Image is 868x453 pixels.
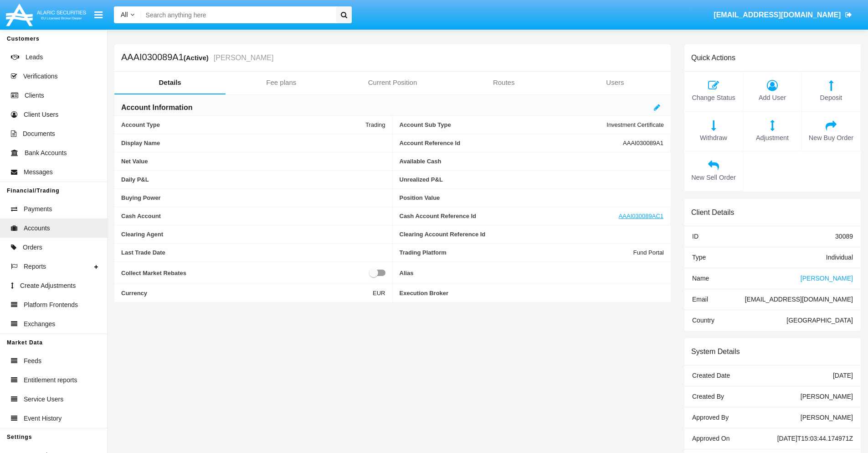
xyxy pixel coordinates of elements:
[365,121,385,128] span: Trading
[745,296,853,303] span: [EMAIL_ADDRESS][DOMAIN_NAME]
[748,133,797,143] span: Adjustment
[400,140,623,146] span: Account Reference Id
[121,121,365,128] span: Account Type
[121,103,192,113] h6: Account Information
[835,233,853,240] span: 30089
[121,176,385,183] span: Daily P&L
[748,93,797,103] span: Add User
[786,317,853,324] span: [GEOGRAPHIC_DATA]
[400,158,664,165] span: Available Cash
[691,347,740,356] h6: System Details
[121,290,373,297] span: Currency
[400,249,633,256] span: Trading Platform
[633,249,664,256] span: Fund Portal
[692,275,709,282] span: Name
[23,129,55,139] span: Documents
[141,6,333,23] input: Search
[400,213,619,219] span: Cash Account Reference Id
[400,267,664,278] span: Alias
[623,140,663,146] span: AAAI030089A1
[692,372,730,379] span: Created Date
[121,11,128,18] span: All
[121,194,385,201] span: Buying Power
[777,435,853,442] span: [DATE]T15:03:44.174971Z
[121,231,385,238] span: Clearing Agent
[24,300,78,310] span: Platform Frontends
[606,121,664,128] span: Investment Certificate
[801,275,853,282] span: [PERSON_NAME]
[448,72,560,94] a: Routes
[226,72,337,94] a: Fee plans
[24,224,50,233] span: Accounts
[24,395,63,404] span: Service Users
[373,290,385,297] span: EUR
[691,208,734,217] h6: Client Details
[400,194,664,201] span: Position Value
[692,233,699,240] span: ID
[23,72,57,81] span: Verifications
[23,243,42,252] span: Orders
[121,52,273,63] h5: AAAI030089A1
[24,319,55,329] span: Exchanges
[826,254,853,261] span: Individual
[692,296,708,303] span: Email
[26,52,43,62] span: Leads
[5,1,87,28] img: Logo image
[560,72,671,94] a: Users
[692,435,730,442] span: Approved On
[806,93,856,103] span: Deposit
[24,204,52,214] span: Payments
[24,110,58,120] span: Client Users
[400,231,664,238] span: Clearing Account Reference Id
[121,213,385,219] span: Cash Account
[25,148,67,158] span: Bank Accounts
[121,267,369,278] span: Collect Market Rebates
[211,54,274,62] small: [PERSON_NAME]
[184,52,211,63] div: (Active)
[400,176,664,183] span: Unrealized P&L
[689,173,738,183] span: New Sell Order
[121,140,385,146] span: Display Name
[24,356,41,366] span: Feeds
[24,167,53,177] span: Messages
[692,393,724,400] span: Created By
[714,11,841,19] span: [EMAIL_ADDRESS][DOMAIN_NAME]
[801,393,853,400] span: [PERSON_NAME]
[806,133,856,143] span: New Buy Order
[709,2,857,28] a: [EMAIL_ADDRESS][DOMAIN_NAME]
[619,213,663,219] a: AAAI030089AC1
[121,158,385,165] span: Net Value
[400,290,664,297] span: Execution Broker
[689,133,738,143] span: Withdraw
[24,414,62,423] span: Event History
[114,10,141,20] a: All
[692,414,729,421] span: Approved By
[121,249,385,256] span: Last Trade Date
[400,121,607,128] span: Account Sub Type
[114,72,226,94] a: Details
[24,262,46,271] span: Reports
[691,53,735,62] h6: Quick Actions
[833,372,853,379] span: [DATE]
[24,375,77,385] span: Entitlement reports
[801,414,853,421] span: [PERSON_NAME]
[692,317,714,324] span: Country
[25,91,44,100] span: Clients
[337,72,448,94] a: Current Position
[689,93,738,103] span: Change Status
[20,281,76,291] span: Create Adjustments
[692,254,706,261] span: Type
